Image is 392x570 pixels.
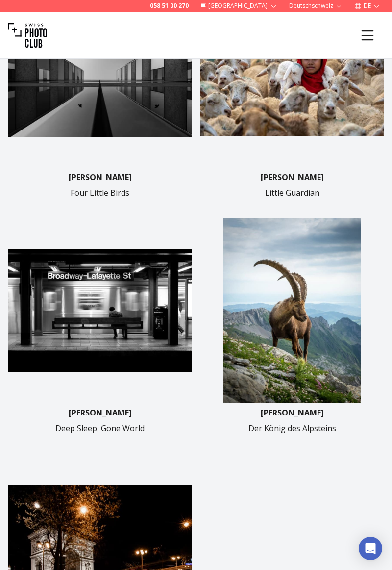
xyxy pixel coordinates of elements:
img: Swiss photo club [8,16,47,55]
div: Open Intercom Messenger [359,537,382,560]
p: [PERSON_NAME] [261,171,324,183]
a: 058 51 00 270 [150,2,189,10]
p: Der König des Alpsteins [248,422,336,434]
p: Deep Sleep, Gone World [55,422,145,434]
p: Four Little Birds [71,187,129,199]
p: [PERSON_NAME] [69,171,132,183]
p: [PERSON_NAME] [261,407,324,418]
img: image [200,218,384,403]
p: Little Guardian [265,187,319,199]
button: Menu [351,19,384,52]
img: image [8,218,192,403]
p: [PERSON_NAME] [69,407,132,418]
